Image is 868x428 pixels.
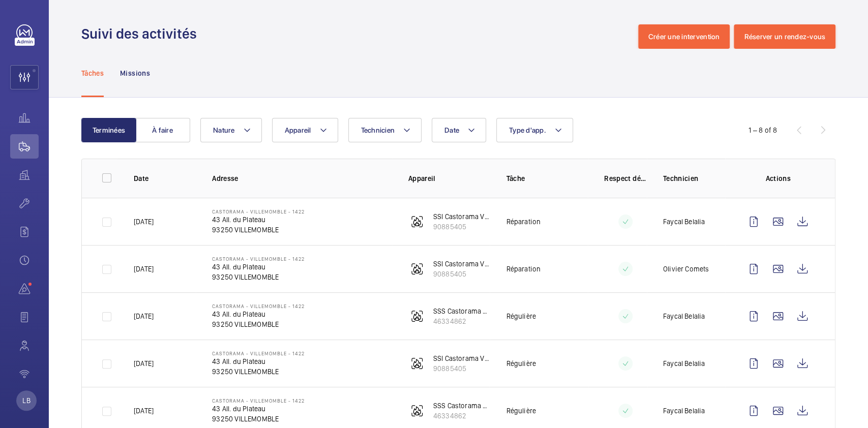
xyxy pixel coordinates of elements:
button: Date [432,118,486,142]
img: fire_alarm.svg [411,216,423,228]
p: SSS Castorama Villemonble [433,401,490,411]
p: Faycal Belalia [663,311,705,321]
p: Technicien [663,173,725,184]
p: [DATE] [134,217,154,227]
p: 43 All. du Plateau [212,215,305,225]
p: 93250 VILLEMOMBLE [212,319,305,329]
p: 90885405 [433,222,490,232]
p: 93250 VILLEMOMBLE [212,414,305,424]
p: SSI Castorama Villemonble [433,353,490,363]
button: Technicien [348,118,422,142]
p: Faycal Belalia [663,358,705,369]
p: 43 All. du Plateau [212,262,305,272]
img: fire_alarm.svg [411,405,423,417]
p: Olivier Comets [663,264,709,274]
span: Date [444,126,459,134]
p: Régulière [506,311,536,321]
p: Date [134,173,196,184]
p: LB [22,395,30,406]
p: Régulière [506,406,536,416]
p: Castorama - VILLEMOMBLE - 1422 [212,398,305,404]
p: Faycal Belalia [663,406,705,416]
p: Respect délai [604,173,647,184]
button: Nature [200,118,262,142]
p: Actions [741,173,815,184]
p: Régulière [506,358,536,369]
p: Castorama - VILLEMOMBLE - 1422 [212,350,305,356]
p: Tâche [506,173,588,184]
p: 43 All. du Plateau [212,309,305,319]
p: 93250 VILLEMOMBLE [212,225,305,235]
span: Nature [213,126,235,134]
p: SSI Castorama Villemonble [433,259,490,269]
img: fire_alarm.svg [411,310,423,322]
p: [DATE] [134,264,154,274]
p: Castorama - VILLEMOMBLE - 1422 [212,208,305,215]
p: Faycal Belalia [663,217,705,227]
span: Technicien [361,126,395,134]
p: Réparation [506,264,541,274]
p: Adresse [212,173,392,184]
p: 43 All. du Plateau [212,356,305,366]
p: Castorama - VILLEMOMBLE - 1422 [212,256,305,262]
p: 46334862 [433,316,490,326]
p: SSI Castorama Villemonble [433,211,490,222]
div: 1 – 8 of 8 [749,125,777,135]
button: Terminées [81,118,136,142]
p: 90885405 [433,269,490,279]
span: Type d'app. [509,126,546,134]
img: fire_alarm.svg [411,263,423,275]
p: Réparation [506,217,541,227]
h1: Suivi des activités [81,24,203,43]
p: 93250 VILLEMOMBLE [212,272,305,282]
button: Appareil [272,118,338,142]
button: Réserver un rendez-vous [734,24,835,49]
p: Missions [120,68,150,78]
img: fire_alarm.svg [411,357,423,370]
p: [DATE] [134,311,154,321]
p: Castorama - VILLEMOMBLE - 1422 [212,303,305,309]
p: SSS Castorama Villemonble [433,306,490,316]
p: 46334862 [433,411,490,421]
button: Type d'app. [496,118,573,142]
button: À faire [135,118,190,142]
p: 93250 VILLEMOMBLE [212,366,305,377]
button: Créer une intervention [638,24,730,49]
span: Appareil [285,126,311,134]
p: Tâches [81,68,104,78]
p: [DATE] [134,358,154,369]
p: Appareil [408,173,490,184]
p: 90885405 [433,363,490,374]
p: [DATE] [134,406,154,416]
p: 43 All. du Plateau [212,404,305,414]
